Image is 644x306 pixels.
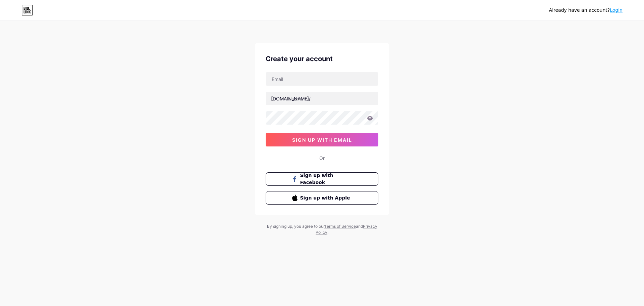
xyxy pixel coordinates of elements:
a: Login [610,7,623,13]
button: Sign up with Facebook [266,172,378,186]
div: Or [319,155,325,162]
a: Terms of Service [324,224,356,229]
div: Create your account [266,54,378,64]
input: Email [266,72,378,86]
div: By signing up, you agree to our and . [265,223,379,235]
div: [DOMAIN_NAME]/ [271,95,311,102]
button: sign up with email [266,133,378,146]
span: sign up with email [292,137,352,143]
div: Already have an account? [549,7,623,14]
span: Sign up with Apple [300,194,352,202]
span: Sign up with Facebook [300,172,352,186]
input: username [266,92,378,105]
button: Sign up with Apple [266,191,378,205]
